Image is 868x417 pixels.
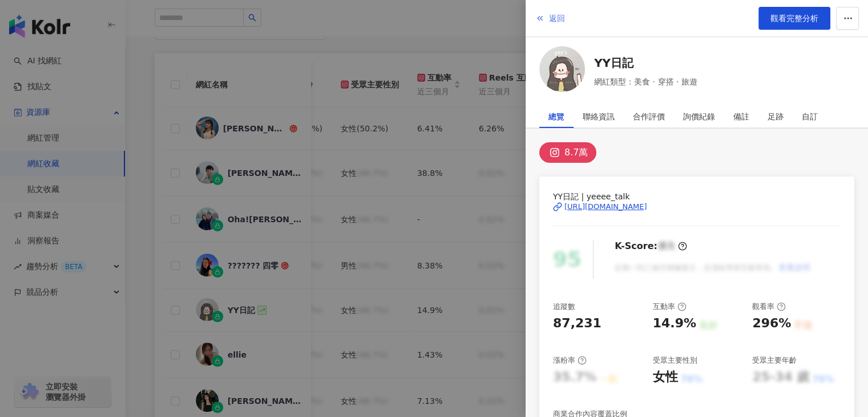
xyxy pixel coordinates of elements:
[653,315,696,332] div: 14.9%
[758,7,830,30] a: 觀看完整分析
[549,14,565,23] span: 返回
[539,142,596,163] button: 8.7萬
[539,46,585,96] a: KOL Avatar
[683,105,715,128] div: 詢價紀錄
[548,105,564,128] div: 總覽
[653,355,697,366] div: 受眾主要性別
[535,7,566,30] button: 返回
[553,302,575,312] div: 追蹤數
[752,355,797,366] div: 受眾主要年齡
[768,105,784,128] div: 足跡
[802,105,818,128] div: 自訂
[752,302,786,312] div: 觀看率
[553,315,601,332] div: 87,231
[553,202,841,212] a: [URL][DOMAIN_NAME]
[564,145,588,161] div: 8.7萬
[633,105,665,128] div: 合作評價
[539,46,585,92] img: KOL Avatar
[594,75,697,88] span: 網紅類型：美食 · 穿搭 · 旅遊
[653,368,678,386] div: 女性
[770,14,818,23] span: 觀看完整分析
[615,240,687,252] div: K-Score :
[564,202,647,212] div: [URL][DOMAIN_NAME]
[733,105,749,128] div: 備註
[653,302,687,312] div: 互動率
[752,315,791,332] div: 296%
[553,355,587,366] div: 漲粉率
[594,55,697,71] a: YY日記
[583,105,615,128] div: 聯絡資訊
[553,190,841,203] span: YY日記 | yeeee_talk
